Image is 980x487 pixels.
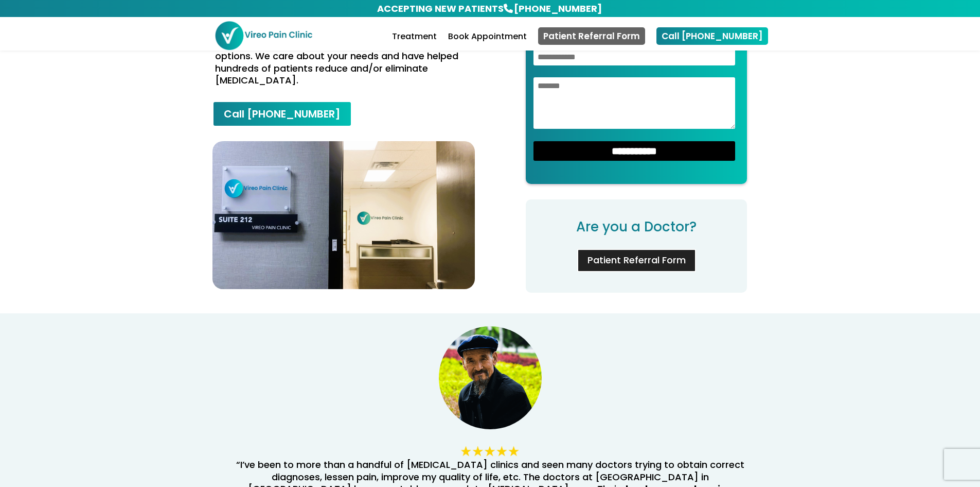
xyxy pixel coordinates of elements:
[215,25,472,87] p: At Vireo Pain Clinic, our team of [MEDICAL_DATA] doctors offer several pain treatment & managemen...
[546,220,726,239] h2: Are you a Doctor?
[439,326,542,429] img: Patient Success Chronic Pain for Many Years Quality of Life OHIP Covered Compassionate High Quali...
[392,33,437,51] a: Treatment
[212,141,475,289] img: Reception-Vireo-Pain-Clinic-Markham-Chronic-Pain-Treatment-Interventional-Pain-Management-Medicat...
[212,101,352,127] a: Call [PHONE_NUMBER]
[577,249,696,272] a: Patient Referral Form
[656,27,768,45] a: Call [PHONE_NUMBER]
[215,21,313,50] img: Vireo Pain Clinic
[513,1,603,16] a: [PHONE_NUMBER]
[459,445,521,459] img: 5_star-final
[538,27,645,45] a: Patient Referral Form
[448,33,527,51] a: Book Appointment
